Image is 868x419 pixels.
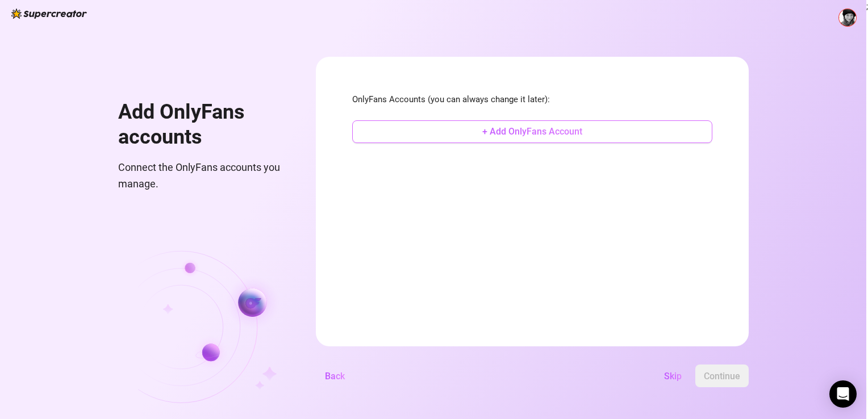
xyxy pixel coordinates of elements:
img: logo [11,9,87,19]
span: + Add OnlyFans Account [482,126,582,137]
button: Continue [695,364,749,387]
span: Skip [664,371,682,382]
button: Back [316,364,354,387]
h1: Add OnlyFans accounts [118,100,289,149]
span: Back [325,371,345,382]
span: OnlyFans Accounts (you can always change it later): [352,93,712,107]
button: + Add OnlyFans Account [352,120,712,143]
button: Skip [655,364,691,387]
img: ALV-UjVib8Ke8yfObKCgu6kDMr_954rnqjVbz9h7p2XG4oIOGi8B-_kpq2XvWU5vPCpsSzxGbZjtG0SXG1VyDrYmPKafF2uJT... [839,9,856,26]
span: Connect the OnlyFans accounts you manage. [118,160,289,192]
div: Open Intercom Messenger [829,380,857,408]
